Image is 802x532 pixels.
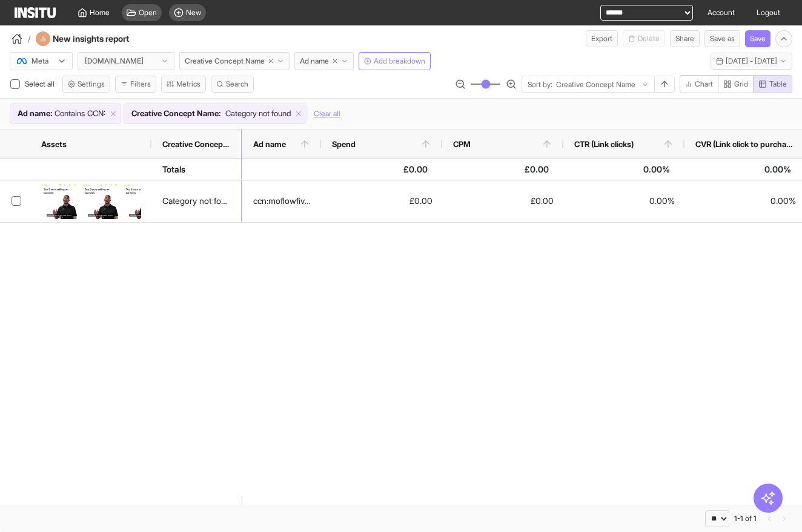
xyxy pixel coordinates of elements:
span: Chart [695,79,713,89]
div: 0.00% [564,180,684,222]
div: £0.00 [443,180,563,222]
button: Settings [62,76,110,93]
button: Chart [680,75,718,93]
span: You cannot delete a preset report. [623,30,665,47]
h4: New insights report [53,33,162,45]
button: Add breakdown [359,52,431,70]
span: Contains [55,108,85,120]
span: [DATE] - [DATE] [726,56,777,66]
span: Settings [78,79,105,89]
span: CTR (Link clicks) [574,139,634,149]
span: Select all [25,79,57,88]
span: Sort by: [528,80,552,90]
span: Ad name : [18,108,52,120]
div: New insights report [36,31,162,46]
button: Ad name [294,52,354,70]
div: Ad name:ContainsCCN: [10,104,121,123]
span: Home [90,8,110,18]
span: Ad name [253,139,286,149]
div: CPM [442,130,563,159]
button: Delete [623,30,665,47]
span: Open [139,8,157,18]
div: ccn:moflowfivideos_cf:video_prs:ollie_cta:getquote_msg:urgency_hk:top5-sellingwell_dur:30_f:1x1+9... [253,189,311,213]
span: Creative Concept Name [162,139,231,149]
button: Grid [718,75,754,93]
button: Save [745,30,771,47]
span: Add breakdown [374,56,425,66]
button: Save as [704,30,740,47]
button: Export [586,30,618,47]
button: Share [670,30,700,47]
button: Clear all [314,103,340,124]
img: Logo [15,7,56,18]
span: / [28,33,31,45]
span: Spend [332,139,356,149]
span: CVR (Link click to purchase) [695,139,795,149]
button: [DATE] - [DATE] [711,53,792,70]
div: £0.00 [443,159,563,179]
div: 0.00% [564,159,684,179]
button: Search [211,76,254,93]
div: Category not found [162,189,231,213]
div: £0.00 [322,180,442,222]
button: / [10,31,31,46]
div: £0.00 [322,159,442,179]
button: Creative Concept Name [179,52,290,70]
span: Assets [41,139,67,149]
span: Ad name [300,56,329,66]
span: Grid [734,79,748,89]
button: Table [753,75,792,93]
div: Totals [162,159,185,179]
button: Metrics [161,76,206,93]
span: Creative Concept Name : [131,108,220,120]
button: Filters [115,76,156,93]
div: 1-1 of 1 [734,514,757,524]
span: Category not found [225,108,291,120]
span: Creative Concept Name [185,56,265,66]
span: Search [226,79,248,89]
span: Table [769,79,787,89]
div: Creative Concept Name:Category not found [124,104,306,123]
span: CPM [453,139,471,149]
span: New [186,8,201,18]
span: CCN: [87,108,105,120]
div: CTR (Link clicks) [563,130,684,159]
div: Spend [321,130,442,159]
